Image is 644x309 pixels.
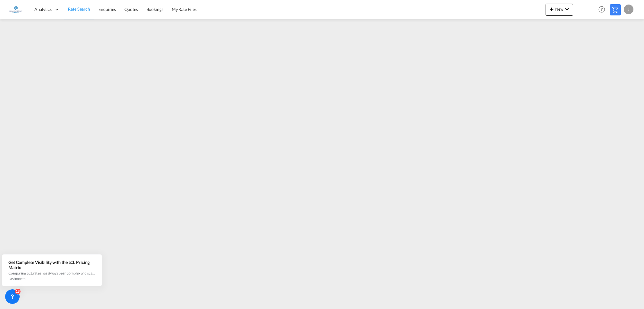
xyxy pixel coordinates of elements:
[624,5,633,14] div: J
[548,5,555,13] md-icon: icon-plus 400-fg
[34,6,52,12] span: Analytics
[98,7,116,12] span: Enquiries
[597,4,607,15] span: Help
[172,7,197,12] span: My Rate Files
[146,7,163,12] span: Bookings
[9,3,23,16] img: 6a2c35f0b7c411ef99d84d375d6e7407.jpg
[68,6,90,12] span: Rate Search
[563,5,571,13] md-icon: icon-chevron-down
[548,7,571,12] span: New
[124,7,138,12] span: Quotes
[597,4,610,15] div: Help
[546,4,573,16] button: icon-plus 400-fgNewicon-chevron-down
